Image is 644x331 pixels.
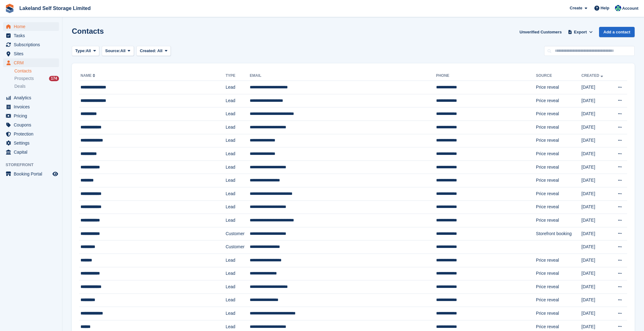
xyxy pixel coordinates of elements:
[72,27,104,35] h1: Contacts
[17,3,93,13] a: Lakeland Self Storage Limited
[226,174,250,187] td: Lead
[536,147,582,161] td: Price reveal
[582,267,611,280] td: [DATE]
[140,48,156,53] span: Created:
[582,280,611,294] td: [DATE]
[582,200,611,214] td: [DATE]
[536,294,582,307] td: Price reveal
[14,170,51,178] span: Booking Portal
[6,162,62,168] span: Storefront
[536,71,582,81] th: Source
[3,130,59,138] a: menu
[226,294,250,307] td: Lead
[81,73,96,78] a: Name
[622,5,638,12] span: Account
[226,187,250,200] td: Lead
[517,27,564,37] a: Unverified Customers
[3,139,59,147] a: menu
[14,93,51,102] span: Analytics
[14,139,51,147] span: Settings
[3,31,59,40] a: menu
[601,5,609,11] span: Help
[582,294,611,307] td: [DATE]
[86,48,91,54] span: All
[582,227,611,240] td: [DATE]
[14,22,51,31] span: Home
[250,71,436,81] th: Email
[536,187,582,200] td: Price reveal
[536,174,582,187] td: Price reveal
[226,121,250,134] td: Lead
[3,170,59,178] a: menu
[582,121,611,134] td: [DATE]
[226,214,250,227] td: Lead
[3,49,59,58] a: menu
[226,240,250,254] td: Customer
[14,83,26,89] span: Deals
[14,111,51,120] span: Pricing
[14,83,59,90] a: Deals
[582,107,611,121] td: [DATE]
[226,71,250,81] th: Type
[72,46,99,56] button: Type: All
[5,4,14,13] img: stora-icon-8386f47178a22dfd0bd8f6a31ec36ba5ce8667c1dd55bd0f319d3a0aa187defe.svg
[536,254,582,267] td: Price reveal
[226,147,250,161] td: Lead
[14,75,59,82] a: Prospects 174
[3,93,59,102] a: menu
[105,48,120,54] span: Source:
[536,214,582,227] td: Price reveal
[536,161,582,174] td: Price reveal
[570,5,582,11] span: Create
[14,68,59,74] a: Contacts
[536,200,582,214] td: Price reveal
[536,121,582,134] td: Price reveal
[14,148,51,156] span: Capital
[14,76,34,82] span: Prospects
[599,27,635,37] a: Add a contact
[226,254,250,267] td: Lead
[14,40,51,49] span: Subscriptions
[536,134,582,147] td: Price reveal
[536,81,582,94] td: Price reveal
[14,121,51,129] span: Coupons
[226,94,250,107] td: Lead
[3,111,59,120] a: menu
[3,22,59,31] a: menu
[49,76,59,81] div: 174
[14,49,51,58] span: Sites
[536,267,582,280] td: Price reveal
[582,254,611,267] td: [DATE]
[536,307,582,320] td: Price reveal
[536,107,582,121] td: Price reveal
[582,94,611,107] td: [DATE]
[582,134,611,147] td: [DATE]
[75,48,86,54] span: Type:
[436,71,536,81] th: Phone
[14,102,51,111] span: Invoices
[14,31,51,40] span: Tasks
[3,148,59,156] a: menu
[226,267,250,280] td: Lead
[226,227,250,240] td: Customer
[536,280,582,294] td: Price reveal
[567,27,594,37] button: Export
[226,81,250,94] td: Lead
[102,46,134,56] button: Source: All
[226,107,250,121] td: Lead
[582,73,604,78] a: Created
[157,48,163,53] span: All
[3,102,59,111] a: menu
[226,161,250,174] td: Lead
[14,58,51,67] span: CRM
[3,121,59,129] a: menu
[3,58,59,67] a: menu
[582,187,611,200] td: [DATE]
[582,147,611,161] td: [DATE]
[615,5,621,11] img: Steve Aynsley
[226,280,250,294] td: Lead
[136,46,171,56] button: Created: All
[226,307,250,320] td: Lead
[536,227,582,240] td: Storefront booking
[226,134,250,147] td: Lead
